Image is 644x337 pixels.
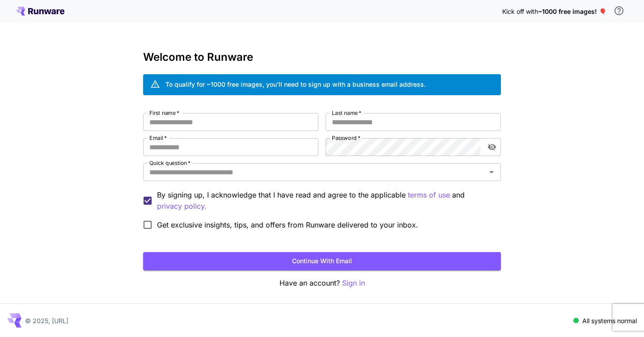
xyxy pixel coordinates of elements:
button: Sign in [342,278,365,289]
p: privacy policy. [157,201,207,212]
span: Kick off with [502,8,538,15]
span: ~1000 free images! 🎈 [538,8,606,15]
p: © 2025, [URL] [25,316,68,325]
button: Open [485,166,498,178]
div: To qualify for ~1000 free images, you’ll need to sign up with a business email address. [165,80,426,89]
button: Continue with email [143,252,501,270]
label: Quick question [149,159,191,167]
button: By signing up, I acknowledge that I have read and agree to the applicable and privacy policy. [408,190,450,201]
label: Email [149,134,167,142]
span: Get exclusive insights, tips, and offers from Runware delivered to your inbox. [157,219,418,230]
h3: Welcome to Runware [143,51,501,63]
p: Have an account? [143,278,501,289]
label: Last name [332,109,361,117]
p: By signing up, I acknowledge that I have read and agree to the applicable and [157,190,494,212]
p: terms of use [408,190,450,201]
button: toggle password visibility [484,139,500,155]
label: Password [332,134,360,142]
p: All systems normal [582,316,637,325]
button: By signing up, I acknowledge that I have read and agree to the applicable terms of use and [157,201,207,212]
label: First name [149,109,179,117]
button: In order to qualify for free credit, you need to sign up with a business email address and click ... [610,2,628,20]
